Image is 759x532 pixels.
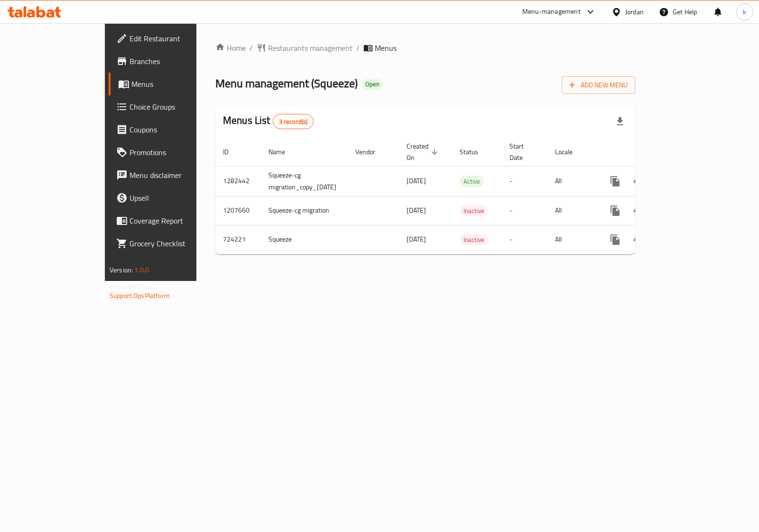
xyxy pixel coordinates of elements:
button: Change Status [627,170,649,193]
td: All [547,196,596,225]
span: Promotions [130,147,224,158]
span: Menu disclaimer [130,169,224,181]
a: Promotions [109,141,231,164]
span: [DATE] [407,175,426,187]
span: Inactive [460,234,488,245]
div: Menu-management [522,6,581,18]
span: Active [460,176,484,187]
div: Inactive [460,234,488,245]
button: more [604,199,627,222]
button: Change Status [627,228,649,251]
span: Restaurants management [268,42,352,54]
span: 3 record(s) [273,117,314,126]
span: Grocery Checklist [130,238,224,249]
span: Add New Menu [569,79,628,91]
td: Squeeze-cg migration_copy_[DATE] [261,166,348,196]
span: Inactive [460,205,488,216]
td: - [502,225,547,254]
th: Actions [596,138,703,167]
a: Grocery Checklist [109,232,231,255]
span: Locale [555,146,585,158]
span: Vendor [355,146,388,158]
a: Upsell [109,187,231,209]
span: Upsell [130,192,224,204]
li: / [250,42,253,54]
a: Support.OpsPlatform [110,289,170,302]
a: Choice Groups [109,95,231,118]
span: Coverage Report [130,215,224,226]
span: Coupons [130,124,224,135]
td: - [502,166,547,196]
span: Menu management ( Squeeze ) [215,73,358,94]
span: [DATE] [407,233,426,245]
td: Squeeze [261,225,348,254]
span: Edit Restaurant [130,33,224,44]
span: Menus [131,78,224,90]
button: Add New Menu [562,76,635,94]
a: Menu disclaimer [109,164,231,187]
a: Menus [109,73,231,95]
td: 1282442 [215,166,261,196]
a: Branches [109,50,231,73]
span: k [743,7,746,17]
span: ID [223,146,241,158]
a: Coverage Report [109,209,231,232]
div: Inactive [460,205,488,216]
a: Restaurants management [257,42,352,54]
td: - [502,196,547,225]
a: Edit Restaurant [109,27,231,50]
div: Export file [609,110,631,133]
nav: breadcrumb [215,42,635,54]
span: Start Date [509,140,536,163]
button: more [604,170,627,193]
div: Total records count [273,114,314,129]
button: more [604,228,627,251]
span: 1.0.0 [134,264,149,276]
span: Menus [375,42,397,54]
td: All [547,166,596,196]
a: Coupons [109,118,231,141]
div: Open [361,79,383,90]
span: Open [361,80,383,88]
span: Name [268,146,297,158]
span: [DATE] [407,204,426,216]
span: Version: [110,264,133,276]
td: Squeeze-cg migration [261,196,348,225]
span: Branches [130,56,224,67]
span: Created On [407,140,441,163]
span: Get support on: [110,280,153,292]
span: Status [460,146,491,158]
table: enhanced table [215,138,703,254]
div: Jordan [625,7,644,17]
td: 1207660 [215,196,261,225]
td: All [547,225,596,254]
td: 724221 [215,225,261,254]
span: Choice Groups [130,101,224,112]
li: / [356,42,360,54]
h2: Menus List [223,113,314,129]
